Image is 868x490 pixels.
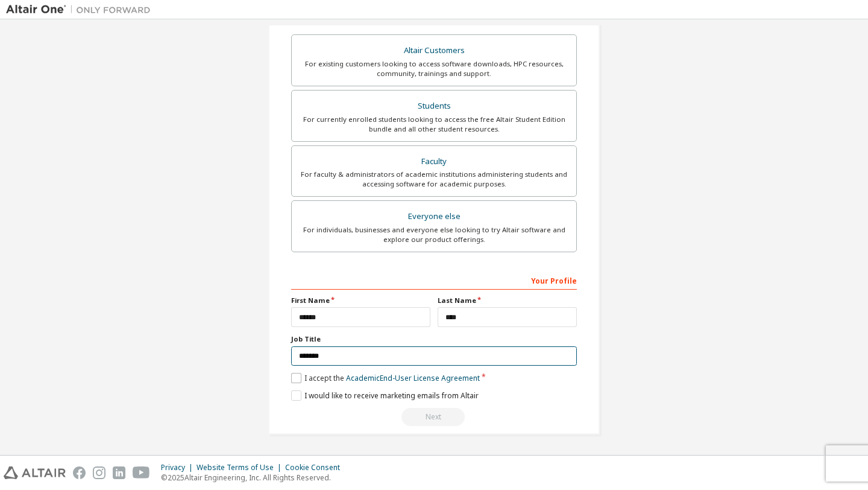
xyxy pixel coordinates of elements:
[291,408,577,426] div: Read and acccept EULA to continue
[4,466,66,479] img: altair_logo.svg
[93,466,105,479] img: instagram.svg
[6,4,157,16] img: Altair One
[161,463,197,472] div: Privacy
[299,225,569,244] div: For individuals, businesses and everyone else looking to try Altair software and explore our prod...
[299,98,569,115] div: Students
[299,42,569,59] div: Altair Customers
[299,208,569,225] div: Everyone else
[197,463,285,472] div: Website Terms of Use
[133,466,150,479] img: youtube.svg
[291,390,479,401] label: I would like to receive marketing emails from Altair
[285,463,347,472] div: Cookie Consent
[113,466,125,479] img: linkedin.svg
[299,115,569,134] div: For currently enrolled students looking to access the free Altair Student Edition bundle and all ...
[438,296,577,305] label: Last Name
[291,270,577,290] div: Your Profile
[291,296,430,305] label: First Name
[291,334,577,344] label: Job Title
[299,170,569,189] div: For faculty & administrators of academic institutions administering students and accessing softwa...
[291,373,480,383] label: I accept the
[161,472,347,483] p: © 2025 Altair Engineering, Inc. All Rights Reserved.
[346,373,480,383] a: Academic End-User License Agreement
[73,466,86,479] img: facebook.svg
[299,153,569,170] div: Faculty
[299,59,569,78] div: For existing customers looking to access software downloads, HPC resources, community, trainings ...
